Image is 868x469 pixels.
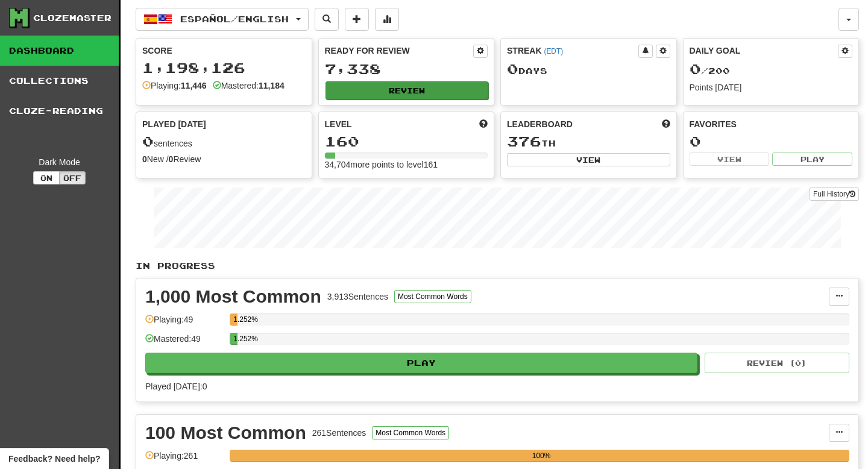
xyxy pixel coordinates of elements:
[372,426,449,439] button: Most Common Words
[690,134,853,149] div: 0
[690,153,770,166] button: View
[810,187,859,201] a: Full History
[507,60,518,77] span: 0
[705,353,849,373] button: Review (0)
[142,153,306,165] div: New / Review
[312,427,366,439] div: 261 Sentences
[142,45,306,57] div: Score
[507,45,638,57] div: Streak
[315,8,339,31] button: Search sentences
[145,382,207,391] span: Played [DATE]: 0
[145,353,697,373] button: Play
[33,12,112,24] div: Clozemaster
[213,80,285,92] div: Mastered:
[394,290,471,303] button: Most Common Words
[690,60,701,77] span: 0
[181,81,207,90] strong: 11,446
[327,291,388,303] div: 3,913 Sentences
[8,453,100,465] span: Open feedback widget
[507,153,670,166] button: View
[507,134,670,150] div: th
[142,80,207,92] div: Playing:
[145,313,224,333] div: Playing: 49
[690,66,730,76] span: / 200
[136,260,859,272] p: In Progress
[145,288,321,306] div: 1,000 Most Common
[259,81,285,90] strong: 11,184
[772,153,852,166] button: Play
[142,154,147,164] strong: 0
[142,118,206,130] span: Played [DATE]
[325,118,352,130] span: Level
[233,313,237,326] div: 1.252%
[233,450,849,462] div: 100%
[325,61,488,77] div: 7,338
[145,424,306,442] div: 100 Most Common
[345,8,369,31] button: Add sentence to collection
[690,81,853,93] div: Points [DATE]
[142,133,154,150] span: 0
[9,156,110,168] div: Dark Mode
[59,171,86,184] button: Off
[690,118,853,130] div: Favorites
[479,118,488,130] span: Score more points to level up
[142,134,306,150] div: sentences
[145,333,224,353] div: Mastered: 49
[375,8,399,31] button: More stats
[325,159,488,171] div: 34,704 more points to level 161
[233,333,237,345] div: 1.252%
[180,14,289,24] span: Español / English
[544,47,563,55] a: (EDT)
[325,45,474,57] div: Ready for Review
[507,118,573,130] span: Leaderboard
[325,134,488,149] div: 160
[325,81,489,99] button: Review
[507,133,541,150] span: 376
[690,45,838,58] div: Daily Goal
[507,61,670,77] div: Day s
[662,118,670,130] span: This week in points, UTC
[33,171,60,184] button: On
[169,154,174,164] strong: 0
[142,60,306,75] div: 1,198,126
[136,8,309,31] button: Español/English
